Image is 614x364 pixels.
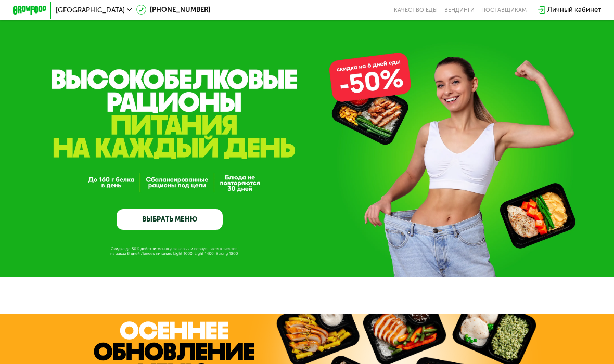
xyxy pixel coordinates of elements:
div: Личный кабинет [547,5,601,15]
div: поставщикам [481,7,527,14]
a: [PHONE_NUMBER] [136,5,210,15]
a: Вендинги [444,7,475,14]
a: Качество еды [394,7,438,14]
a: ВЫБРАТЬ МЕНЮ [117,209,223,230]
span: [GEOGRAPHIC_DATA] [56,7,125,14]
